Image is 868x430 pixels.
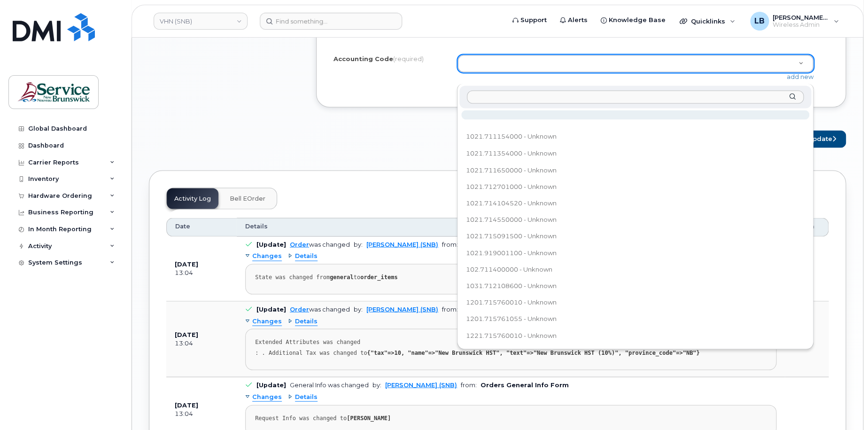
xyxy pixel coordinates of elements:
div: 102.711400000 - Unknown [462,262,808,276]
div: 1031.712108600 - Unknown [462,278,808,293]
div: 1021.711354000 - Unknown [462,146,808,161]
div: 1021.712701000 - Unknown [462,179,808,194]
div: 1221.715760010 - Unknown [462,328,808,343]
div: 1021.919001100 - Unknown [462,245,808,260]
div: 1301.715580010 - Unknown [462,344,808,359]
div: 1021.714104520 - Unknown [462,195,808,210]
div: 1021.711154000 - Unknown [462,130,808,144]
div: 1201.715760010 - Unknown [462,295,808,309]
div: 1021.714550000 - Unknown [462,212,808,227]
div: 1021.711650000 - Unknown [462,163,808,177]
div: 1201.715761055 - Unknown [462,312,808,326]
div: 1021.715091500 - Unknown [462,229,808,243]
